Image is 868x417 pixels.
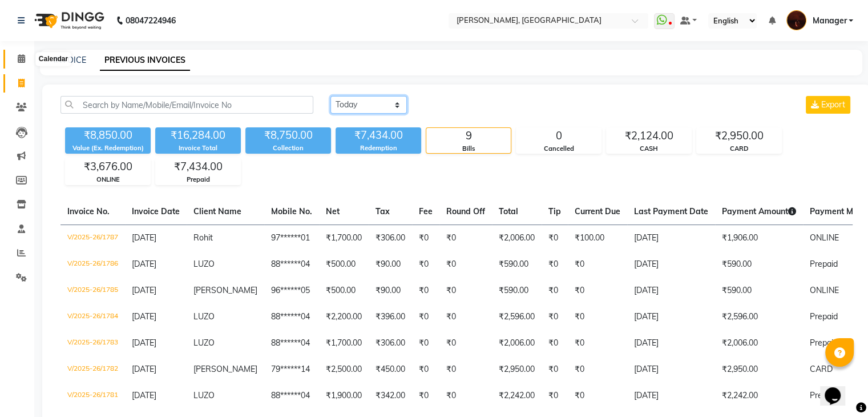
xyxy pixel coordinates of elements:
span: [PERSON_NAME] [193,285,257,295]
span: Last Payment Date [634,206,708,216]
span: Invoice Date [132,206,180,216]
td: ₹0 [542,251,568,278]
td: ₹0 [568,251,627,278]
span: Prepaid [810,311,838,322]
td: ₹0 [542,356,568,383]
span: Current Due [575,206,620,216]
td: ₹2,200.00 [319,304,369,330]
b: 08047224946 [126,5,176,37]
div: 9 [426,128,511,144]
td: ₹90.00 [369,251,412,278]
span: Manager [812,15,846,27]
td: ₹2,950.00 [492,356,542,383]
td: V/2025-26/1783 [60,330,125,356]
div: ₹16,284.00 [155,127,241,143]
td: [DATE] [627,304,715,330]
td: ₹306.00 [369,330,412,356]
div: Cancelled [516,144,601,154]
td: ₹0 [412,251,439,278]
td: [DATE] [627,224,715,251]
div: Prepaid [156,175,240,185]
img: logo [29,5,107,37]
td: ₹0 [568,383,627,409]
img: Manager [786,10,806,30]
td: ₹0 [412,304,439,330]
td: V/2025-26/1787 [60,224,125,251]
div: Value (Ex. Redemption) [65,143,151,153]
div: ₹7,434.00 [336,127,421,143]
td: V/2025-26/1784 [60,304,125,330]
span: Payment Amount [722,206,796,216]
td: V/2025-26/1785 [60,278,125,304]
a: PREVIOUS INVOICES [100,50,190,71]
td: ₹2,006.00 [715,330,803,356]
td: ₹0 [412,224,439,251]
td: ₹0 [542,304,568,330]
div: Calendar [36,53,71,66]
td: ₹0 [439,278,492,304]
div: ONLINE [66,175,150,185]
td: ₹500.00 [319,251,369,278]
span: LUZO [193,259,215,269]
td: V/2025-26/1786 [60,251,125,278]
td: ₹342.00 [369,383,412,409]
td: ₹0 [568,278,627,304]
td: ₹1,906.00 [715,224,803,251]
td: ₹2,242.00 [715,383,803,409]
td: ₹0 [568,356,627,383]
td: [DATE] [627,251,715,278]
span: ONLINE [810,285,839,295]
div: Collection [245,143,331,153]
td: ₹590.00 [492,251,542,278]
td: ₹2,242.00 [492,383,542,409]
td: ₹2,596.00 [492,304,542,330]
td: V/2025-26/1782 [60,356,125,383]
span: CARD [810,364,833,374]
div: ₹2,124.00 [607,128,691,144]
div: ₹8,850.00 [65,127,151,143]
span: Round Off [446,206,485,216]
td: V/2025-26/1781 [60,383,125,409]
td: ₹396.00 [369,304,412,330]
div: ₹8,750.00 [245,127,331,143]
div: ₹2,950.00 [697,128,781,144]
div: Redemption [336,143,421,153]
span: Prepaid [810,338,838,348]
button: Export [806,96,850,114]
td: [DATE] [627,383,715,409]
td: ₹0 [439,304,492,330]
div: CARD [697,144,781,154]
td: ₹2,500.00 [319,356,369,383]
span: Client Name [193,206,241,216]
span: Prepaid [810,259,838,269]
td: ₹306.00 [369,224,412,251]
span: Mobile No. [271,206,312,216]
td: ₹590.00 [715,251,803,278]
span: ONLINE [810,232,839,243]
span: [DATE] [132,259,156,269]
iframe: chat widget [820,371,857,406]
span: Fee [419,206,433,216]
span: LUZO [193,390,215,400]
span: [DATE] [132,232,156,243]
td: ₹0 [542,383,568,409]
td: ₹1,900.00 [319,383,369,409]
td: ₹2,006.00 [492,330,542,356]
td: ₹590.00 [715,278,803,304]
td: ₹2,950.00 [715,356,803,383]
div: 0 [516,128,601,144]
div: ₹3,676.00 [66,159,150,175]
div: CASH [607,144,691,154]
td: [DATE] [627,356,715,383]
span: LUZO [193,338,215,348]
td: ₹1,700.00 [319,224,369,251]
span: Tip [548,206,561,216]
input: Search by Name/Mobile/Email/Invoice No [60,96,313,114]
span: [DATE] [132,364,156,374]
span: [DATE] [132,390,156,400]
td: ₹0 [439,330,492,356]
div: Bills [426,144,511,154]
td: ₹0 [439,224,492,251]
td: ₹0 [542,224,568,251]
td: ₹0 [542,278,568,304]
